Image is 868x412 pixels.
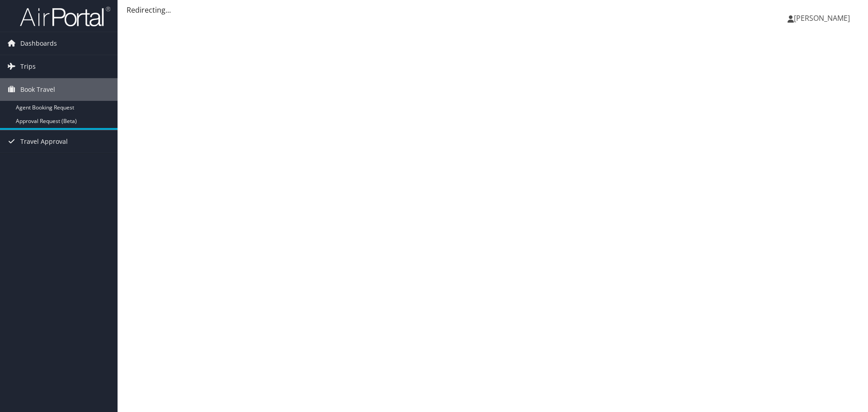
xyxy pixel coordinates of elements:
span: [PERSON_NAME] [794,13,850,23]
span: Dashboards [20,32,57,55]
span: Travel Approval [20,130,68,153]
div: Redirecting... [127,5,859,15]
a: [PERSON_NAME] [788,5,859,32]
img: airportal-logo.png [20,6,110,27]
span: Book Travel [20,78,55,101]
span: Trips [20,55,36,78]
